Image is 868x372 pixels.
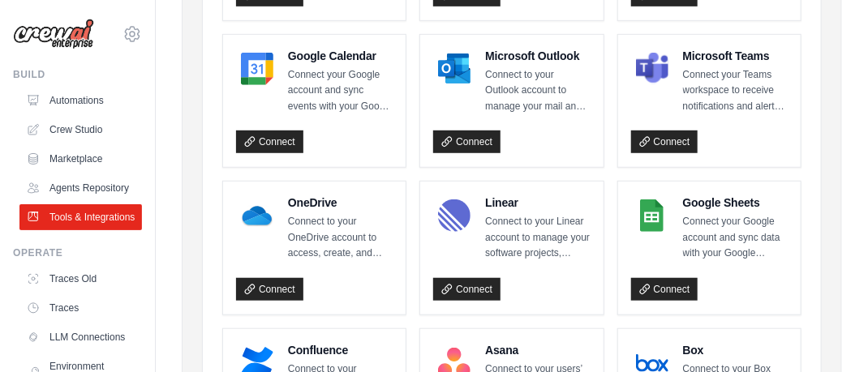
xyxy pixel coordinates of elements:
[236,130,303,153] a: Connect
[683,214,788,262] p: Connect your Google account and sync data with your Google Sheets spreadsheets. Our Google Sheets...
[19,324,142,350] a: LLM Connections
[19,266,142,292] a: Traces Old
[19,204,142,230] a: Tools & Integrations
[683,48,788,64] h4: Microsoft Teams
[19,117,142,143] a: Crew Studio
[288,214,393,262] p: Connect to your OneDrive account to access, create, and update their files in OneDrive. Increase ...
[19,175,142,201] a: Agents Repository
[683,195,788,211] h4: Google Sheets
[485,342,590,358] h4: Asana
[636,53,668,85] img: Microsoft Teams Logo
[19,295,142,321] a: Traces
[19,88,142,113] a: Automations
[13,246,142,259] div: Operate
[288,67,393,115] p: Connect your Google account and sync events with your Google Calendar. Increase your productivity...
[438,199,471,232] img: Linear Logo
[433,278,501,301] a: Connect
[13,19,94,49] img: Logo
[13,68,142,81] div: Build
[236,278,303,301] a: Connect
[19,146,142,172] a: Marketplace
[241,199,273,232] img: OneDrive Logo
[241,53,273,85] img: Google Calendar Logo
[288,48,393,64] h4: Google Calendar
[438,53,471,85] img: Microsoft Outlook Logo
[485,67,590,115] p: Connect to your Outlook account to manage your mail and calendar in SharePoint. Increase your tea...
[288,342,393,358] h4: Confluence
[485,48,590,64] h4: Microsoft Outlook
[288,195,393,211] h4: OneDrive
[636,199,668,232] img: Google Sheets Logo
[485,195,590,211] h4: Linear
[631,130,698,153] a: Connect
[683,342,788,358] h4: Box
[631,278,698,301] a: Connect
[485,214,590,262] p: Connect to your Linear account to manage your software projects, sprints, tasks, and bug tracking...
[683,67,788,115] p: Connect your Teams workspace to receive notifications and alerts in Teams. Stay connected to impo...
[433,130,501,153] a: Connect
